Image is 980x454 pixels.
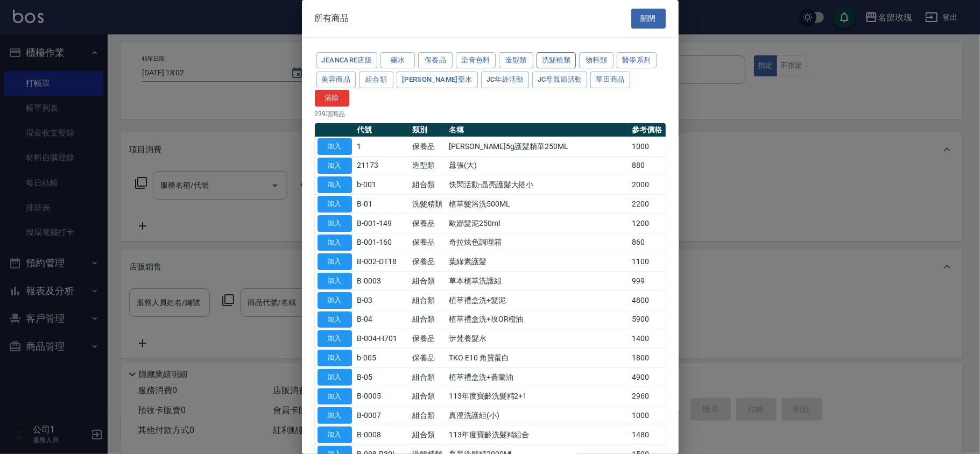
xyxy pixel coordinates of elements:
button: JeanCare店販 [316,52,378,69]
td: 1 [355,137,410,156]
th: 名稱 [446,123,629,137]
td: 草本植萃洗護組 [446,272,629,291]
td: 洗髮精類 [410,195,447,214]
button: 藥水 [380,52,415,69]
td: 真澄洗護組(小) [446,406,629,425]
td: 113年度寶齡洗髮精組合 [446,425,629,445]
button: 加入 [318,273,352,289]
td: 植萃禮盒洗+蒼蘭油 [446,367,629,387]
td: 保養品 [410,252,447,272]
span: 所有商品 [315,13,349,24]
td: 1480 [629,425,666,445]
td: 造型類 [410,156,447,175]
button: 物料類 [579,52,614,69]
td: 1400 [629,329,666,349]
td: 999 [629,272,666,291]
button: 加入 [318,388,352,405]
button: 加入 [318,215,352,232]
td: 葉綠素護髮 [446,252,629,272]
td: 囂張(大) [446,156,629,175]
p: 239 項商品 [315,109,666,119]
td: 保養品 [410,233,447,252]
td: 113年度寶齡洗髮精2+1 [446,387,629,406]
button: 加入 [318,292,352,309]
td: 組合類 [410,290,447,310]
td: B-001-149 [355,214,410,233]
td: B-0007 [355,406,410,425]
td: 組合類 [410,310,447,329]
button: 清除 [315,90,349,107]
td: 4900 [629,367,666,387]
td: 組合類 [410,272,447,291]
button: 加入 [318,369,352,386]
button: 加入 [318,196,352,212]
button: 加入 [318,350,352,366]
td: 2200 [629,195,666,214]
td: 1200 [629,214,666,233]
th: 參考價格 [629,123,666,137]
td: 保養品 [410,329,447,349]
button: JC母親節活動 [532,72,588,88]
td: 植萃髮浴洗500ML [446,195,629,214]
button: 洗髮精類 [537,52,576,69]
button: 加入 [318,138,352,155]
td: B-01 [355,195,410,214]
button: 美容商品 [316,72,356,88]
td: B-004-H701 [355,329,410,349]
button: [PERSON_NAME]藥水 [397,72,478,88]
td: 保養品 [410,137,447,156]
td: 4800 [629,290,666,310]
td: B-03 [355,290,410,310]
td: TKO E10 角質蛋白 [446,349,629,368]
button: 加入 [318,176,352,193]
td: 21173 [355,156,410,175]
td: 1000 [629,406,666,425]
td: 組合類 [410,425,447,445]
td: B-002-DT18 [355,252,410,272]
td: 880 [629,156,666,175]
td: B-05 [355,367,410,387]
button: 加入 [318,407,352,424]
td: 組合類 [410,367,447,387]
td: 1100 [629,252,666,272]
button: 加入 [318,330,352,347]
button: 加入 [318,253,352,270]
th: 代號 [355,123,410,137]
td: 植萃禮盒洗+玫OR橙油 [446,310,629,329]
td: 組合類 [410,387,447,406]
td: 860 [629,233,666,252]
button: 醫學系列 [617,52,657,69]
td: 5900 [629,310,666,329]
button: 華田商品 [590,72,630,88]
td: 2000 [629,175,666,195]
td: 伊梵養髮水 [446,329,629,349]
button: 保養品 [418,52,453,69]
td: B-04 [355,310,410,329]
td: B-0008 [355,425,410,445]
td: 1000 [629,137,666,156]
button: 關閉 [631,9,666,29]
td: 植萃禮盒洗+髮泥 [446,290,629,310]
td: B-0003 [355,272,410,291]
td: 保養品 [410,349,447,368]
td: B-001-160 [355,233,410,252]
td: b-005 [355,349,410,368]
td: 組合類 [410,406,447,425]
td: 歐娜髮泥250ml [446,214,629,233]
th: 類別 [410,123,447,137]
td: [PERSON_NAME]5g護髮精華250ML [446,137,629,156]
button: JC年終活動 [481,72,529,88]
td: 快閃活動-晶亮護髮大搭小 [446,175,629,195]
td: b-001 [355,175,410,195]
td: 1800 [629,349,666,368]
button: 組合類 [359,72,393,88]
button: 加入 [318,311,352,328]
button: 造型類 [499,52,533,69]
button: 加入 [318,158,352,174]
td: 2960 [629,387,666,406]
td: 保養品 [410,214,447,233]
td: 組合類 [410,175,447,195]
button: 加入 [318,235,352,251]
td: 奇拉炫色調理霜 [446,233,629,252]
button: 加入 [318,427,352,443]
